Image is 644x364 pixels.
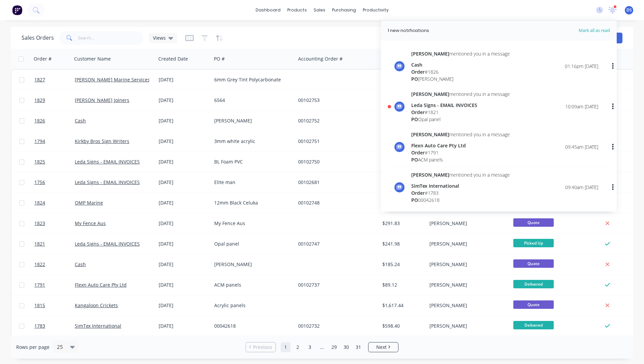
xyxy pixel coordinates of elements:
[298,117,373,124] div: 00102752
[214,323,289,329] div: 00042618
[411,116,418,122] span: PO
[75,117,86,124] a: Cash
[75,97,129,103] a: [PERSON_NAME] Joiners
[388,27,429,34] div: 1 new notifications
[411,61,510,68] div: Cash
[411,156,418,163] span: PO
[411,69,425,75] span: Order
[411,90,510,98] div: mentioned you in a message
[429,302,504,309] div: [PERSON_NAME]
[12,5,22,15] img: Factory
[214,158,289,165] div: BL Foam PVC
[75,220,106,226] a: My Fence Aus
[75,241,140,247] a: Leda Signs - EMAIL INVOICES
[22,35,54,41] h1: Sales Orders
[411,171,510,178] div: mentioned you in a message
[214,76,289,83] div: 6mm Grey Tint Polycarbonate
[159,97,209,104] div: [DATE]
[34,172,75,192] a: 1756
[159,323,209,329] div: [DATE]
[376,344,387,351] span: Next
[34,275,75,295] a: 1791
[34,254,75,275] a: 1822
[411,172,449,178] span: [PERSON_NAME]
[34,158,45,165] span: 1825
[411,189,510,196] div: # 1783
[298,97,373,104] div: 00102753
[159,302,209,309] div: [DATE]
[34,76,45,83] span: 1827
[214,138,289,145] div: 3mm white acrylic
[34,295,75,316] a: 1815
[252,5,284,15] a: dashboard
[513,300,554,309] span: Quote
[382,220,422,227] div: $291.83
[75,302,118,308] a: Kangaloon Crickets
[298,282,373,288] div: 00102737
[75,179,140,185] a: Leda Signs - EMAIL INVOICES
[214,302,289,309] div: Acrylic panels
[159,117,209,124] div: [DATE]
[34,97,45,104] span: 1829
[34,316,75,336] a: 1783
[214,179,289,186] div: Elite man
[34,138,45,145] span: 1794
[565,143,598,150] div: 09:45am [DATE]
[34,56,52,62] div: Order #
[34,323,45,329] span: 1783
[214,117,289,124] div: [PERSON_NAME]
[359,5,392,15] div: productivity
[382,261,422,268] div: $185.24
[298,138,373,145] div: 00102751
[411,50,449,57] span: [PERSON_NAME]
[75,199,103,206] a: OMP Marine
[513,280,554,288] span: Delivered
[214,97,289,104] div: 6564
[78,31,144,45] input: Search...
[411,131,510,138] div: mentioned you in a message
[305,342,315,352] a: Page 3
[411,156,510,163] div: ACM panels
[159,261,209,268] div: [DATE]
[159,220,209,227] div: [DATE]
[310,5,329,15] div: sales
[411,75,510,82] div: [PERSON_NAME]
[382,302,422,309] div: $1,617.44
[246,344,276,351] a: Previous page
[214,241,289,247] div: Opal panel
[368,344,398,351] a: Next page
[429,220,504,227] div: [PERSON_NAME]
[75,261,86,267] a: Cash
[411,76,418,82] span: PO
[75,138,129,144] a: Kirkby Bros Sign Writers
[565,103,598,110] div: 10:09am [DATE]
[317,342,327,352] a: Jump forward
[159,241,209,247] div: [DATE]
[411,109,425,115] span: Order
[159,138,209,145] div: [DATE]
[293,342,303,352] a: Page 2
[513,259,554,268] span: Quote
[214,220,289,227] div: My Fence Aus
[243,342,401,352] ul: Pagination
[411,50,510,57] div: mentioned you in a message
[382,241,422,247] div: $241.98
[298,323,373,329] div: 00102732
[159,282,209,288] div: [DATE]
[34,111,75,131] a: 1826
[554,27,610,34] span: Mark all as read
[411,68,510,75] div: # 1826
[34,90,75,110] a: 1829
[565,63,598,70] div: 01:16pm [DATE]
[34,261,45,268] span: 1822
[34,117,45,124] span: 1826
[34,241,45,247] span: 1821
[158,56,188,62] div: Created Date
[214,282,289,288] div: ACM panels
[34,199,45,206] span: 1824
[411,182,510,189] div: SimTex International
[411,116,510,123] div: Opal panel
[298,179,373,186] div: 00102681
[34,302,45,309] span: 1815
[214,199,289,206] div: 12mm Black Celuka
